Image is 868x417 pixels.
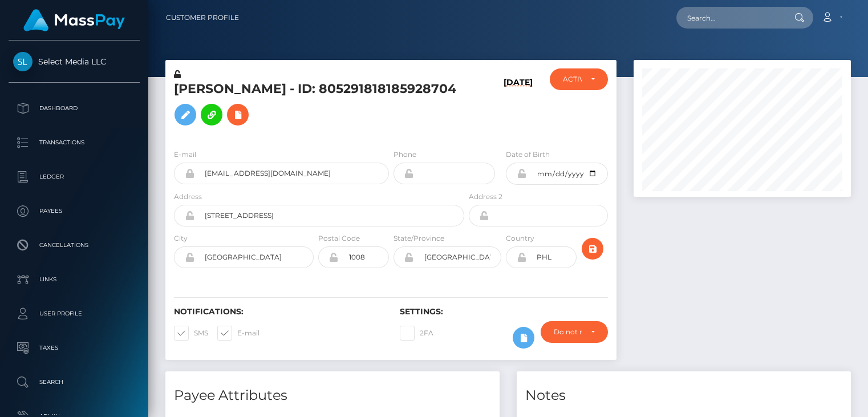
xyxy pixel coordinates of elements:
[504,78,533,135] h6: [DATE]
[174,386,491,406] h4: Payee Attributes
[9,94,140,123] a: Dashboard
[318,233,360,244] label: Postal Code
[676,7,784,29] input: Search...
[174,80,458,131] h5: [PERSON_NAME] - ID: 805291818185928704
[174,233,188,244] label: City
[9,197,140,225] a: Payees
[563,75,582,84] div: ACTIVE
[13,305,135,322] p: User Profile
[174,192,202,202] label: Address
[9,163,140,191] a: Ledger
[13,237,135,254] p: Cancellations
[400,326,433,341] label: 2FA
[13,203,135,220] p: Payees
[174,149,196,160] label: E-mail
[506,149,550,160] label: Date of Birth
[506,233,534,244] label: Country
[394,149,416,160] label: Phone
[217,326,259,341] label: E-mail
[525,386,842,406] h4: Notes
[9,231,140,260] a: Cancellations
[9,56,140,67] span: Select Media LLC
[9,368,140,396] a: Search
[23,9,125,31] img: MassPay Logo
[400,307,609,317] h6: Settings:
[9,299,140,328] a: User Profile
[174,326,208,341] label: SMS
[13,134,135,151] p: Transactions
[9,265,140,294] a: Links
[554,327,582,337] div: Do not require
[13,339,135,357] p: Taxes
[13,168,135,185] p: Ledger
[541,321,608,343] button: Do not require
[9,334,140,362] a: Taxes
[13,100,135,117] p: Dashboard
[13,52,33,71] img: Select Media LLC
[174,307,383,317] h6: Notifications:
[394,233,444,244] label: State/Province
[166,6,239,30] a: Customer Profile
[13,271,135,288] p: Links
[550,68,608,90] button: ACTIVE
[9,128,140,157] a: Transactions
[469,192,502,202] label: Address 2
[13,374,135,391] p: Search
